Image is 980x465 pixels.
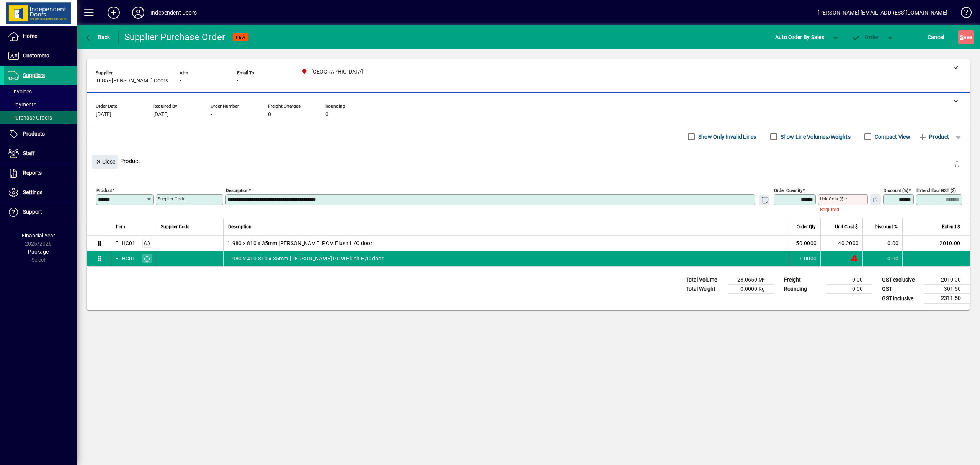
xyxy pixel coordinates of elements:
a: Invoices [4,85,77,98]
span: Package [28,249,49,255]
mat-label: Unit Cost ($) [820,196,845,201]
span: 1.980 x 810 x 35mm [PERSON_NAME] PCM Flush H/C door [227,239,372,247]
a: Payments [4,98,77,111]
span: - [237,78,238,84]
span: Supplier Code [161,223,189,231]
td: Freight [780,275,826,285]
div: Product [87,147,970,175]
a: Knowledge Base [955,2,970,26]
span: Payments [8,102,36,108]
button: Close [92,155,118,169]
span: Financial Year [22,232,55,239]
app-page-header-button: Delete [948,160,966,167]
span: ave [960,31,972,43]
div: [PERSON_NAME] [EMAIL_ADDRESS][DOMAIN_NAME] [818,7,947,19]
span: Home [23,33,37,39]
div: FLHC01 [115,255,136,262]
a: Reports [4,164,77,183]
span: Item [116,223,125,231]
button: Profile [126,6,150,20]
span: Order Qty [797,223,816,231]
span: [DATE] [96,111,111,118]
button: Delete [948,155,966,173]
mat-label: Order Quantity [774,188,802,193]
span: Extend $ [942,223,960,231]
td: GST exclusive [878,275,924,285]
span: Close [95,156,115,168]
span: 1.980 x 410-810 x 35mm [PERSON_NAME] PCM Flush H/C door [227,255,384,262]
label: Show Line Volumes/Weights [779,133,851,141]
span: Auto Order By Sales [775,31,824,43]
button: Order [848,30,883,44]
td: 301.50 [924,285,970,294]
span: Suppliers [23,72,45,78]
mat-label: Description [226,188,248,193]
span: 1085 - [PERSON_NAME] Doors [96,78,168,84]
td: 1.0000 [790,251,820,266]
td: 0.00 [826,285,872,294]
button: Auto Order By Sales [771,30,828,44]
button: Save [958,30,974,44]
button: Add [101,6,126,20]
span: Reports [23,170,42,176]
td: 2010.00 [902,236,970,251]
span: Purchase Orders [8,115,52,121]
span: Unit Cost $ [835,223,858,231]
span: Invoices [8,88,32,95]
app-page-header-button: Close [90,158,120,165]
span: Description [228,223,252,231]
a: Settings [4,183,77,202]
span: Order [852,34,879,40]
span: [DATE] [153,111,169,118]
mat-label: Extend excl GST ($) [916,188,956,193]
td: 40.2000 [820,236,862,251]
div: Supplier Purchase Order [124,31,225,43]
td: Total Weight [682,285,728,294]
span: Customers [23,52,49,59]
td: 0.00 [826,275,872,285]
a: Products [4,124,77,144]
span: 0 [325,111,328,118]
div: FLHC01 [115,239,136,247]
div: Independent Doors [150,7,197,19]
td: 28.0650 M³ [728,275,774,285]
td: GST [878,285,924,294]
mat-error: Required [820,205,862,213]
span: Settings [23,189,42,195]
span: Support [23,209,42,215]
td: 0.00 [862,236,902,251]
span: 0 [268,111,271,118]
span: Discount % [875,223,898,231]
span: S [960,34,963,40]
span: Back [85,34,110,40]
mat-label: Product [96,188,112,193]
td: Rounding [780,285,826,294]
button: Back [83,30,112,44]
mat-label: Supplier Code [158,196,185,201]
span: Products [23,131,45,137]
td: 0.0000 Kg [728,285,774,294]
span: Cancel [928,31,944,43]
app-page-header-button: Back [77,30,119,44]
span: - [211,111,212,118]
td: 2311.50 [924,294,970,303]
td: Total Volume [682,275,728,285]
label: Show Only Invalid Lines [697,133,756,141]
a: Home [4,27,77,46]
a: Support [4,203,77,222]
span: - [180,78,181,84]
button: Cancel [926,30,946,44]
td: GST inclusive [878,294,924,303]
span: NEW [236,35,245,40]
mat-label: Discount (%) [884,188,908,193]
a: Purchase Orders [4,111,77,124]
td: 2010.00 [924,275,970,285]
td: 50.0000 [790,236,820,251]
td: 0.00 [862,251,902,266]
label: Compact View [873,133,910,141]
a: Staff [4,144,77,163]
a: Customers [4,46,77,65]
span: Staff [23,150,35,156]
